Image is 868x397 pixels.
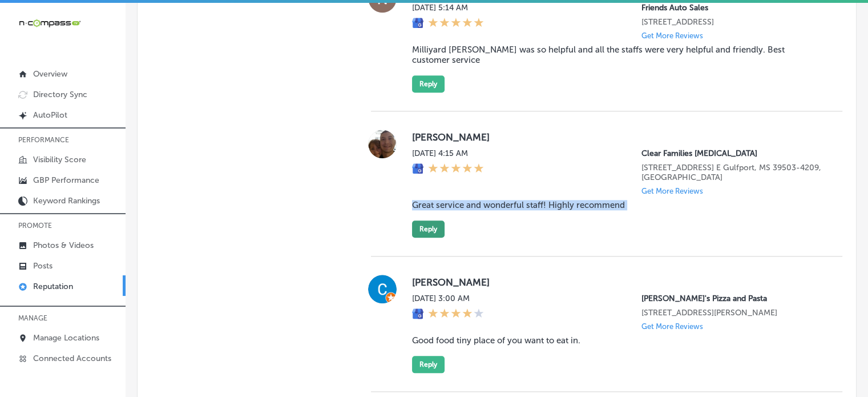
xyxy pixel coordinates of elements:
[412,3,484,13] label: [DATE] 5:14 AM
[641,308,824,318] p: 1560 Woodlane Dr
[641,187,703,195] p: Get More Reviews
[33,196,100,206] p: Keyword Rankings
[412,276,824,288] label: [PERSON_NAME]
[18,18,81,29] img: 660ab0bf-5cc7-4cb8-ba1c-48b5ae0f18e60NCTV_CLogo_TV_Black_-500x88.png
[412,220,445,238] button: Reply
[33,354,111,363] p: Connected Accounts
[33,175,99,185] p: GBP Performance
[412,45,824,65] blockquote: Milliyard [PERSON_NAME] was so helpful and all the staffs were very helpful and friendly. Best cu...
[412,294,484,303] label: [DATE] 3:00 AM
[641,322,703,331] p: Get More Reviews
[412,335,824,346] blockquote: Good food tiny place of you want to eat in.
[641,17,824,27] p: 5201 E Colfax Ave
[641,294,824,303] p: Ronnally's Pizza and Pasta
[33,155,86,165] p: Visibility Score
[33,90,87,99] p: Directory Sync
[641,149,824,158] p: Clear Families Chiropractic
[33,69,67,79] p: Overview
[412,131,824,143] label: [PERSON_NAME]
[33,333,99,343] p: Manage Locations
[412,200,824,210] blockquote: Great service and wonderful staff! Highly recommend
[33,110,67,120] p: AutoPilot
[428,308,484,320] div: 4 Stars
[641,163,824,182] p: 15007 Creosote Road Ste. E
[33,261,53,271] p: Posts
[428,163,484,175] div: 5 Stars
[33,282,73,291] p: Reputation
[412,149,484,158] label: [DATE] 4:15 AM
[641,3,824,13] p: Friends Auto Sales
[33,240,94,250] p: Photos & Videos
[428,17,484,30] div: 5 Stars
[641,31,703,40] p: Get More Reviews
[412,356,445,373] button: Reply
[412,75,445,93] button: Reply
